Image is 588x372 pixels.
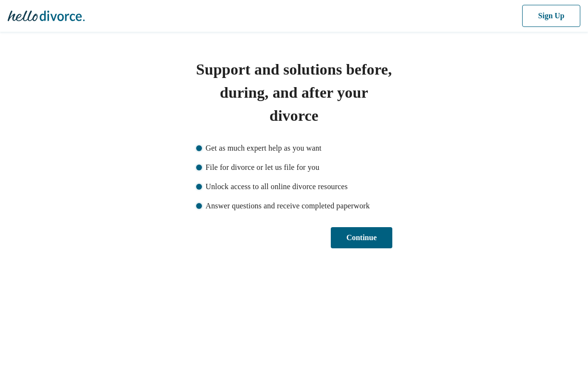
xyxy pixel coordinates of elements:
[520,5,580,27] button: Sign Up
[196,162,392,173] li: File for divorce or let us file for you
[8,6,85,26] img: Hello Divorce Logo
[196,200,392,212] li: Answer questions and receive completed paperwork
[196,58,392,127] h1: Support and solutions before, during, and after your divorce
[196,181,392,192] li: Unlock access to all online divorce resources
[329,227,392,248] button: Continue
[196,142,392,154] li: Get as much expert help as you want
